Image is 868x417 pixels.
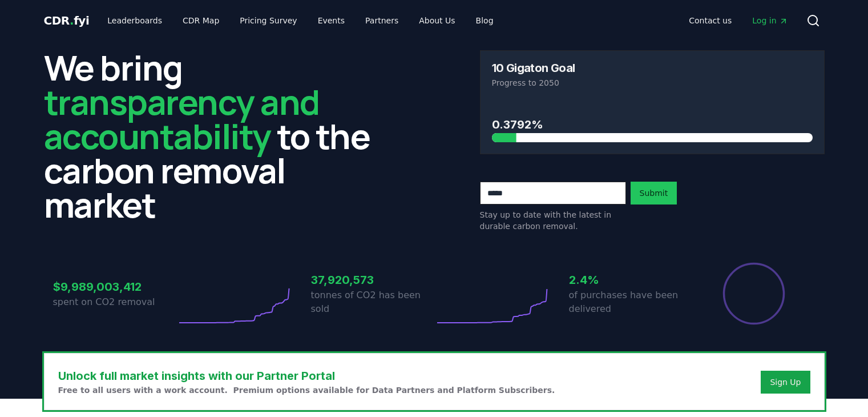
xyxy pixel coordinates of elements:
[311,271,434,288] h3: 37,920,573
[53,278,176,295] h3: $9,989,003,412
[492,77,813,89] p: Progress to 2050
[467,10,503,31] a: Blog
[173,10,228,31] a: CDR Map
[58,384,555,396] p: Free to all users with a work account. Premium options available for Data Partners and Platform S...
[311,288,434,316] p: tonnes of CO2 has been sold
[98,10,502,31] nav: Main
[492,62,575,74] h3: 10 Gigaton Goal
[44,78,320,159] span: transparency and accountability
[680,10,741,31] a: Contact us
[761,371,810,394] button: Sign Up
[231,10,306,31] a: Pricing Survey
[569,271,692,288] h3: 2.4%
[309,10,354,31] a: Events
[98,10,171,31] a: Leaderboards
[680,10,797,31] nav: Main
[44,50,389,222] h2: We bring to the carbon removal market
[631,182,677,205] button: Submit
[44,13,90,29] a: CDR.fyi
[356,10,407,31] a: Partners
[70,14,74,27] span: .
[58,367,555,384] h3: Unlock full market insights with our Partner Portal
[53,295,176,309] p: spent on CO2 removal
[743,10,797,31] a: Log in
[722,262,786,326] div: Percentage of sales delivered
[492,116,813,133] h3: 0.3792%
[410,10,464,31] a: About Us
[752,15,788,26] span: Log in
[480,209,626,232] p: Stay up to date with the latest in durable carbon removal.
[569,288,692,316] p: of purchases have been delivered
[770,376,801,388] a: Sign Up
[44,14,90,27] span: CDR fyi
